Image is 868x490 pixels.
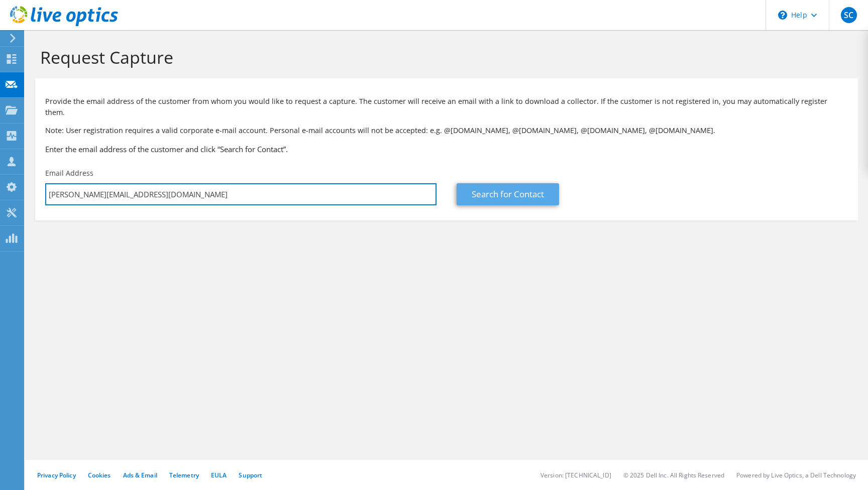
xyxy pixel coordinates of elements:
[239,471,262,479] a: Support
[37,471,76,479] a: Privacy Policy
[778,11,787,20] svg: \n
[88,471,111,479] a: Cookies
[169,471,199,479] a: Telemetry
[736,471,856,479] li: Powered by Live Optics, a Dell Technology
[45,168,93,178] label: Email Address
[45,125,848,136] p: Note: User registration requires a valid corporate e-mail account. Personal e-mail accounts will ...
[40,47,848,68] h1: Request Capture
[841,7,857,23] span: SC
[211,471,227,479] a: EULA
[623,471,724,479] li: © 2025 Dell Inc. All Rights Reserved
[457,183,559,205] a: Search for Contact
[45,96,848,118] p: Provide the email address of the customer from whom you would like to request a capture. The cust...
[45,144,848,155] h3: Enter the email address of the customer and click “Search for Contact”.
[540,471,611,479] li: Version: [TECHNICAL_ID]
[123,471,157,479] a: Ads & Email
